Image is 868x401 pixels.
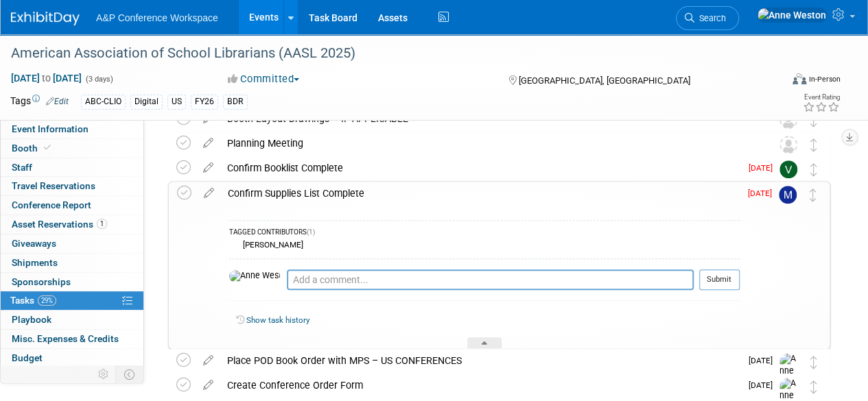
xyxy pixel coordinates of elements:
[1,311,143,329] a: Playbook
[12,276,71,287] span: Sponsorships
[12,352,43,363] span: Budget
[229,228,740,239] div: TAGGED CONTRIBUTORS
[1,330,143,348] a: Misc. Expenses & Credits
[81,95,126,109] div: ABC-CLIO
[1,158,143,177] a: Staff
[167,95,186,109] div: US
[1,215,143,234] a: Asset Reservations1
[10,72,82,84] span: [DATE] [DATE]
[12,238,56,249] span: Giveaways
[12,123,89,134] span: Event Information
[810,356,817,369] i: Move task
[1,349,143,367] a: Budget
[12,162,32,173] span: Staff
[46,97,69,106] a: Edit
[694,13,726,23] span: Search
[229,270,280,282] img: Anne Weston
[699,269,740,290] button: Submit
[12,314,51,325] span: Playbook
[197,187,221,199] a: edit
[220,132,752,155] div: Planning Meeting
[779,136,797,154] img: Unassigned
[84,75,113,84] span: (3 days)
[1,254,143,272] a: Shipments
[12,199,91,210] span: Conference Report
[810,189,817,202] i: Move task
[307,228,315,236] span: (1)
[793,73,806,84] img: Format-Inperson.png
[6,41,770,66] div: American Association of School Librarians (AASL 2025)
[810,163,817,176] i: Move task
[1,177,143,195] a: Travel Reservations
[97,219,107,229] span: 1
[12,143,54,154] span: Booth
[92,365,116,383] td: Personalize Event Tab Strip
[221,182,740,205] div: Confirm Supplies List Complete
[38,295,56,306] span: 29%
[220,156,740,180] div: Confirm Booklist Complete
[12,333,119,344] span: Misc. Expenses & Credits
[12,257,58,268] span: Shipments
[239,240,303,250] div: [PERSON_NAME]
[757,8,827,23] img: Anne Weston
[779,186,797,204] img: Mark Strong
[40,73,53,84] span: to
[116,365,144,383] td: Toggle Event Tabs
[196,379,220,391] a: edit
[1,273,143,291] a: Sponsorships
[1,291,143,310] a: Tasks29%
[96,12,218,23] span: A&P Conference Workspace
[246,315,309,325] a: Show task history
[676,6,739,30] a: Search
[810,138,817,151] i: Move task
[223,95,248,109] div: BDR
[1,120,143,138] a: Event Information
[719,71,841,92] div: Event Format
[803,94,840,101] div: Event Rating
[748,189,779,198] span: [DATE]
[10,94,69,110] td: Tags
[10,295,56,306] span: Tasks
[749,163,779,173] span: [DATE]
[130,95,163,109] div: Digital
[11,12,80,25] img: ExhibitDay
[518,75,690,86] span: [GEOGRAPHIC_DATA], [GEOGRAPHIC_DATA]
[220,374,740,397] div: Create Conference Order Form
[12,219,107,230] span: Asset Reservations
[749,356,779,365] span: [DATE]
[223,72,305,86] button: Committed
[779,160,797,178] img: Veronica Dove
[44,144,51,151] i: Booth reservation complete
[1,139,143,158] a: Booth
[191,95,218,109] div: FY26
[196,354,220,367] a: edit
[196,137,220,149] a: edit
[810,380,817,393] i: Move task
[196,162,220,174] a: edit
[808,74,841,84] div: In-Person
[12,180,95,191] span: Travel Reservations
[1,196,143,215] a: Conference Report
[749,380,779,390] span: [DATE]
[1,234,143,253] a: Giveaways
[220,349,740,372] div: Place POD Book Order with MPS – US CONFERENCES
